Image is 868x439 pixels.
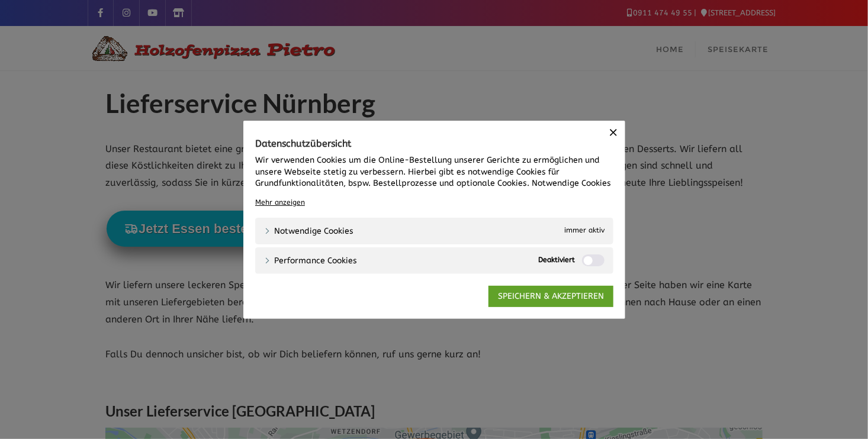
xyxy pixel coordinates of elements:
[488,286,613,307] a: SPEICHERN & AKZEPTIEREN
[255,154,613,201] div: Wir verwenden Cookies um die Online-Bestellung unserer Gerichte zu ermöglichen und unsere Webseit...
[255,138,613,149] h4: Datenschutzübersicht
[264,225,353,237] a: Notwendige Cookies
[564,225,605,237] span: immer aktiv
[255,197,305,208] a: Mehr anzeigen
[264,254,357,267] a: Performance Cookies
